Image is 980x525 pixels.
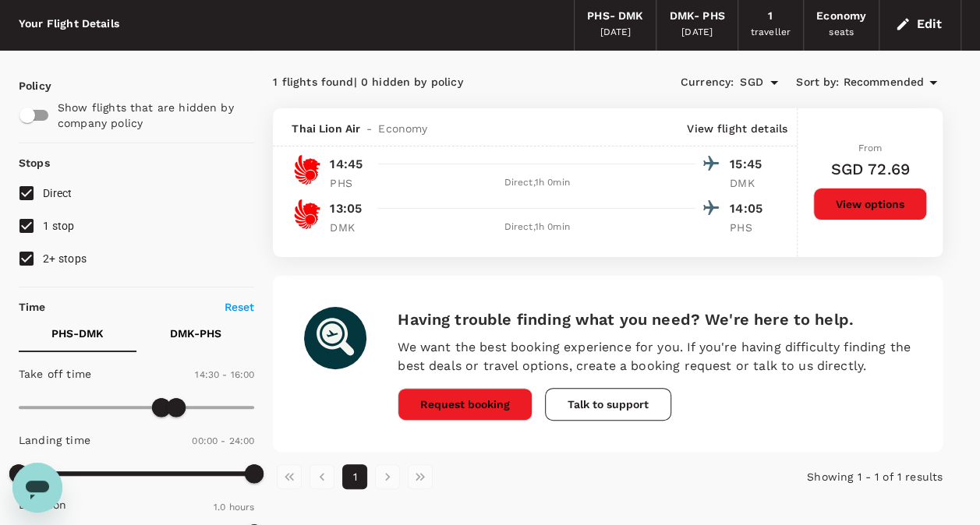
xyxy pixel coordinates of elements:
span: Recommended [843,74,924,91]
button: page 1 [342,464,367,489]
p: DMK [330,220,369,235]
h6: SGD 72.69 [830,157,909,181]
p: Show flights that are hidden by company policy [58,100,244,131]
button: Edit [892,12,948,37]
p: PHS [730,220,769,235]
span: 1.0 hours [214,502,254,513]
button: Request booking [398,388,532,421]
span: 2+ stops [43,252,87,265]
button: Open [763,72,785,93]
p: Take off time [19,366,91,382]
span: Economy [378,121,427,136]
p: 15:45 [730,155,769,174]
span: Sort by : [796,74,839,91]
p: Reset [225,299,255,315]
div: DMK - PHS [669,8,724,25]
span: 14:30 - 16:00 [195,369,254,380]
p: We want the best booking experience for you. If you're having difficulty finding the best deals o... [398,338,911,375]
span: 1 stop [43,220,75,232]
div: PHS - DMK [587,8,643,25]
h6: Having trouble finding what you need? We're here to help. [398,307,911,332]
nav: pagination navigation [273,464,719,489]
p: DMK [730,175,769,191]
p: PHS [330,175,369,191]
div: 1 flights found | 0 hidden by policy [273,74,607,91]
p: Showing 1 - 1 of 1 results [720,469,943,484]
p: Time [19,299,46,315]
div: traveller [751,25,791,41]
p: Policy [19,78,33,93]
p: Landing time [19,432,90,448]
p: View flight details [687,121,787,136]
button: Talk to support [545,388,671,421]
div: [DATE] [681,25,713,41]
div: seats [829,25,854,41]
div: [DATE] [600,25,631,41]
div: Direct , 1h 0min [378,220,695,235]
div: 1 [768,8,773,25]
img: SL [292,199,323,230]
p: DMK - PHS [170,326,221,341]
span: - [360,121,378,136]
div: Your Flight Details [19,16,119,33]
span: Currency : [681,74,734,91]
p: 14:45 [330,155,363,174]
strong: Stops [19,157,50,169]
span: From [858,143,883,153]
p: PHS - DMK [51,326,104,341]
span: 00:00 - 24:00 [192,435,254,446]
span: Direct [43,187,73,199]
button: View options [813,188,927,220]
span: Thai Lion Air [292,121,360,136]
p: 13:05 [330,199,362,218]
div: Direct , 1h 0min [378,175,695,191]
iframe: Button to launch messaging window [12,463,62,513]
div: Economy [816,8,866,25]
img: SL [292,154,323,185]
p: 14:05 [730,199,769,218]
